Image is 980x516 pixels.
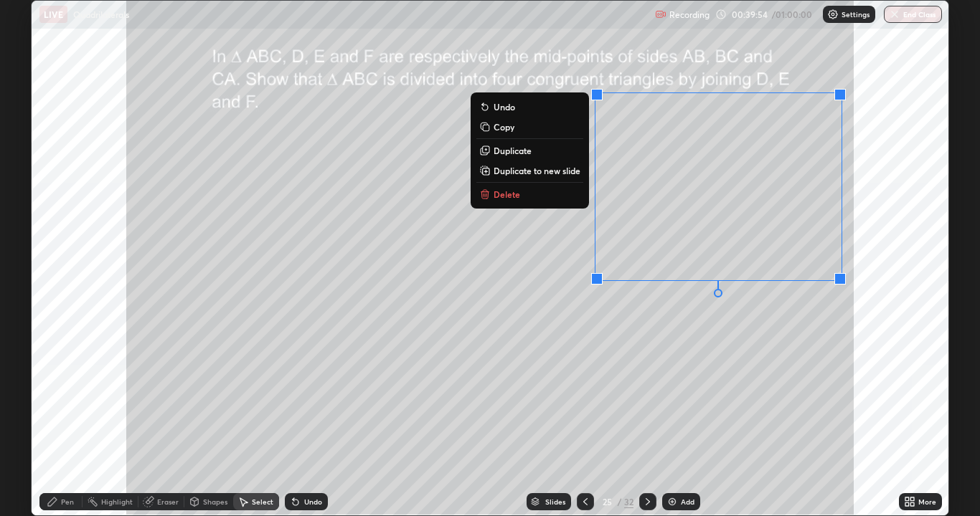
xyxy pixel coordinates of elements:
button: Copy [476,118,583,135]
p: Copy [494,121,514,133]
img: recording.375f2c34.svg [655,9,666,20]
p: LIVE [44,9,63,20]
div: Select [252,498,273,505]
div: / [617,497,621,506]
img: end-class-cross [889,9,900,20]
div: Undo [304,498,322,505]
div: Highlight [101,498,133,505]
div: 32 [624,495,633,508]
div: Add [681,498,694,505]
p: Duplicate to new slide [494,165,580,176]
img: class-settings-icons [827,9,839,20]
div: More [918,498,936,505]
p: Recording [669,9,710,20]
div: Shapes [203,498,227,505]
p: Undo [494,101,515,113]
div: 25 [600,497,614,506]
button: End Class [884,6,942,23]
p: Delete [494,188,520,200]
img: add-slide-button [666,496,678,507]
div: Eraser [157,498,179,505]
button: Undo [476,98,583,115]
div: Slides [545,498,565,505]
div: Pen [61,498,74,505]
p: Quadrilaterals [73,9,129,20]
button: Delete [476,186,583,203]
p: Duplicate [494,145,532,156]
button: Duplicate [476,142,583,159]
button: Duplicate to new slide [476,162,583,179]
p: Settings [842,11,870,18]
